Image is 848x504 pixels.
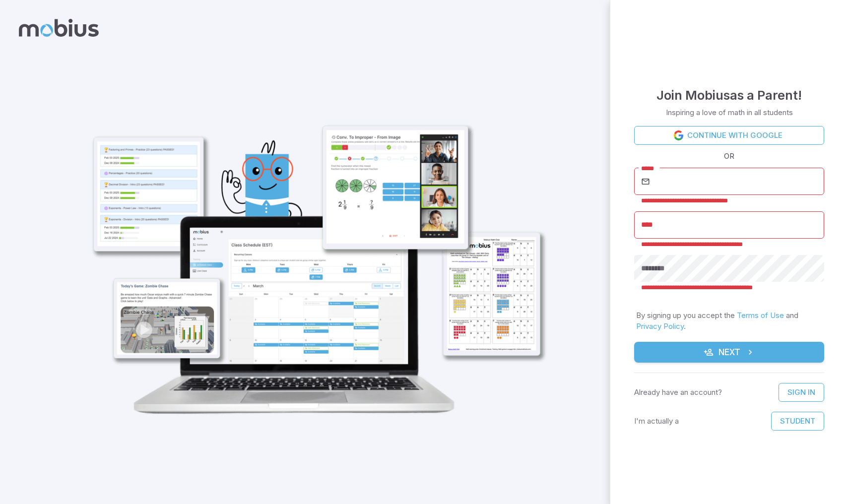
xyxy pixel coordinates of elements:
[634,342,824,363] button: Next
[721,151,737,162] span: OR
[779,383,824,402] a: Sign In
[666,107,793,118] p: Inspiring a love of math in all students
[771,412,824,431] button: Student
[656,85,802,105] h4: Join Mobius as a Parent !
[634,416,679,427] p: I'm actually a
[69,72,557,430] img: parent_1-illustration
[634,126,824,145] a: Continue with Google
[634,387,722,398] p: Already have an account?
[636,321,684,331] a: Privacy Policy
[636,310,822,332] p: By signing up you accept the and .
[737,311,784,320] a: Terms of Use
